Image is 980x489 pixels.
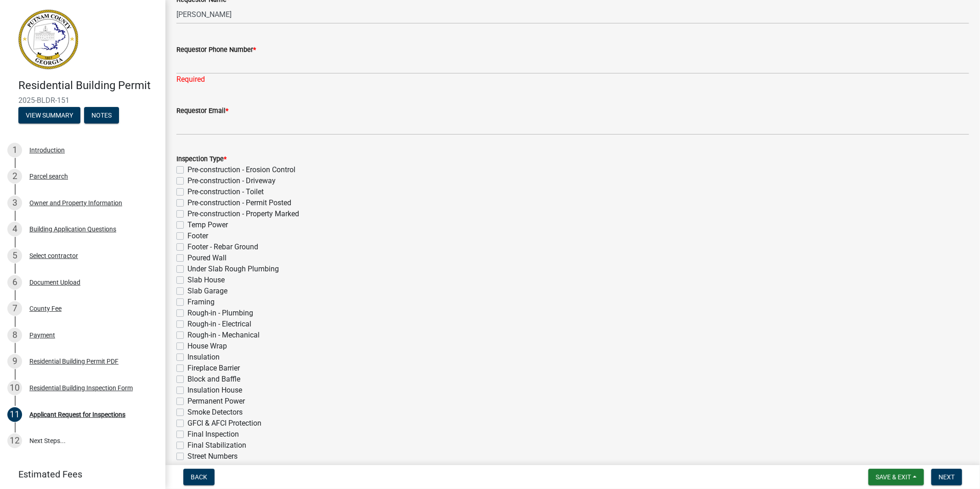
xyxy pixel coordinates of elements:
label: Pre-construction - Erosion Control [187,164,295,175]
label: Requestor Email [176,108,228,114]
label: GFCI & AFCI Protection [187,418,261,429]
div: 4 [7,222,22,236]
div: 11 [7,407,22,422]
button: Next [931,469,962,485]
div: Document Upload [29,279,80,286]
button: Save & Exit [868,469,924,485]
div: 10 [7,381,22,395]
div: 8 [7,328,22,343]
label: Pre-construction - Property Marked [187,208,299,219]
h4: Residential Building Permit [18,79,158,92]
div: Select contractor [29,253,78,259]
label: Framing [187,297,215,308]
label: Final Inspection [187,429,239,440]
label: Street Numbers [187,451,238,462]
span: 2025-BLDR-151 [18,96,147,105]
div: Building Application Questions [29,226,116,232]
button: Notes [84,107,119,124]
label: Slab House [187,275,225,286]
span: Next [939,473,955,481]
wm-modal-confirm: Notes [84,112,119,119]
label: Final Stabilization [187,440,246,451]
label: Under Slab Rough Plumbing [187,264,279,275]
img: Putnam County, Georgia [18,10,78,69]
div: County Fee [29,305,62,312]
label: Pre-construction - Driveway [187,175,276,186]
label: Pre-construction - Permit Posted [187,197,291,208]
div: 3 [7,196,22,210]
label: Inspection Type [176,156,227,163]
div: Residential Building Inspection Form [29,385,133,391]
label: Block and Baffle [187,374,240,385]
div: Required [176,74,969,85]
div: 7 [7,301,22,316]
div: Owner and Property Information [29,200,122,206]
a: Estimated Fees [7,465,151,483]
label: Slab Garage [187,286,227,297]
label: Rough-in - Electrical [187,319,251,330]
label: Permanent Power [187,396,245,407]
label: Poured Wall [187,253,227,264]
div: Payment [29,332,55,338]
div: Introduction [29,147,65,153]
label: Fireplace Barrier [187,363,240,374]
label: Temp Power [187,219,228,230]
div: Residential Building Permit PDF [29,358,119,365]
label: Pre-construction - Toilet [187,186,264,197]
span: Save & Exit [876,473,911,481]
div: 9 [7,354,22,369]
div: 6 [7,275,22,290]
div: Parcel search [29,173,68,180]
div: 12 [7,433,22,448]
label: Footer [187,230,208,242]
div: 5 [7,248,22,263]
label: Rough-in - Mechanical [187,330,260,341]
label: Footer - Rebar Ground [187,242,258,253]
span: Back [191,473,207,481]
button: Back [183,469,215,485]
label: House Wrap [187,341,227,352]
label: Insulation House [187,385,242,396]
label: Smoke Detectors [187,407,243,418]
button: View Summary [18,107,80,124]
div: Applicant Request for Inspections [29,411,125,418]
div: 2 [7,169,22,184]
wm-modal-confirm: Summary [18,112,80,119]
label: Insulation [187,352,220,363]
div: 1 [7,143,22,157]
label: Rough-in - Plumbing [187,308,253,319]
label: Requestor Phone Number [176,47,256,53]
